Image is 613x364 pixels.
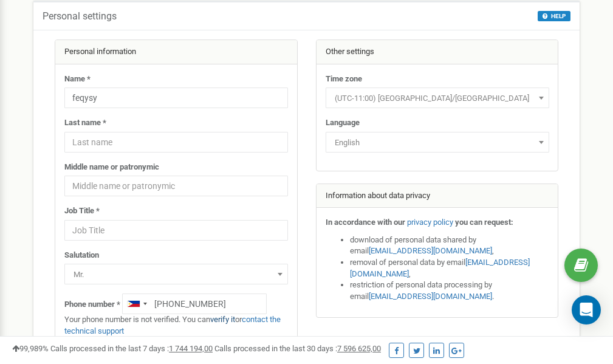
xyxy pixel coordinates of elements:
[64,314,288,337] p: Your phone number is not verified. You can or
[326,88,549,108] span: (UTC-11:00) Pacific/Midway
[50,344,213,353] span: Calls processed in the last 7 days :
[337,344,381,353] u: 7 596 625,00
[455,218,513,227] strong: you can request:
[64,74,91,85] label: Name *
[350,258,530,278] a: [EMAIL_ADDRESS][DOMAIN_NAME]
[64,205,100,217] label: Job Title *
[326,132,549,153] span: English
[326,218,405,227] strong: In accordance with our
[326,74,362,85] label: Time zone
[169,344,213,353] u: 1 744 194,00
[12,344,49,353] span: 99,989%
[369,292,492,301] a: [EMAIL_ADDRESS][DOMAIN_NAME]
[210,315,235,324] a: verify it
[538,11,570,21] button: HELP
[214,344,381,353] span: Calls processed in the last 30 days :
[64,117,106,129] label: Last name *
[330,90,545,107] span: (UTC-11:00) Pacific/Midway
[350,235,549,257] li: download of personal data shared by email ,
[64,88,288,108] input: Name
[330,134,545,151] span: English
[64,132,288,153] input: Last name
[369,246,492,255] a: [EMAIL_ADDRESS][DOMAIN_NAME]
[64,299,120,311] label: Phone number *
[64,220,288,241] input: Job Title
[123,294,151,314] div: Telephone country code
[64,264,288,284] span: Mr.
[350,257,549,280] li: removal of personal data by email ,
[407,218,453,227] a: privacy policy
[326,117,360,129] label: Language
[64,250,99,261] label: Salutation
[317,40,558,64] div: Other settings
[55,40,297,64] div: Personal information
[64,315,281,335] a: contact the technical support
[43,11,117,22] h5: Personal settings
[64,162,159,173] label: Middle name or patronymic
[350,280,549,302] li: restriction of personal data processing by email .
[572,295,601,325] div: Open Intercom Messenger
[122,294,267,314] input: +1-800-555-55-55
[64,176,288,196] input: Middle name or patronymic
[69,266,284,283] span: Mr.
[317,184,558,208] div: Information about data privacy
